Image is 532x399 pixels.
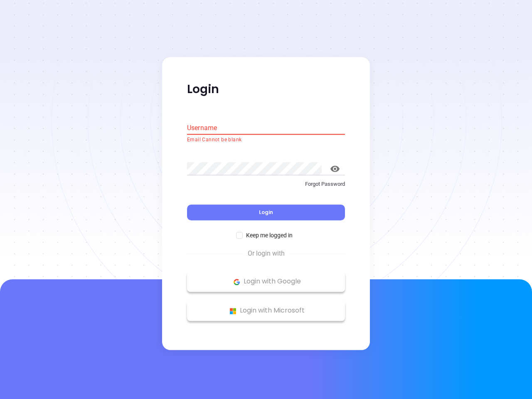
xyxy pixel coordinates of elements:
p: Email Cannot be blank [187,136,345,144]
img: Microsoft Logo [228,306,238,316]
p: Login with Microsoft [191,305,341,317]
img: Google Logo [232,277,242,287]
span: Keep me logged in [243,231,296,240]
a: Forgot Password [187,180,345,195]
span: Login [259,209,273,216]
span: Or login with [244,249,289,259]
p: Login [187,82,345,97]
button: Google Logo Login with Google [187,271,345,292]
p: Forgot Password [187,180,345,188]
button: toggle password visibility [325,159,345,179]
p: Login with Google [191,276,341,288]
button: Login [187,205,345,221]
button: Microsoft Logo Login with Microsoft [187,300,345,321]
